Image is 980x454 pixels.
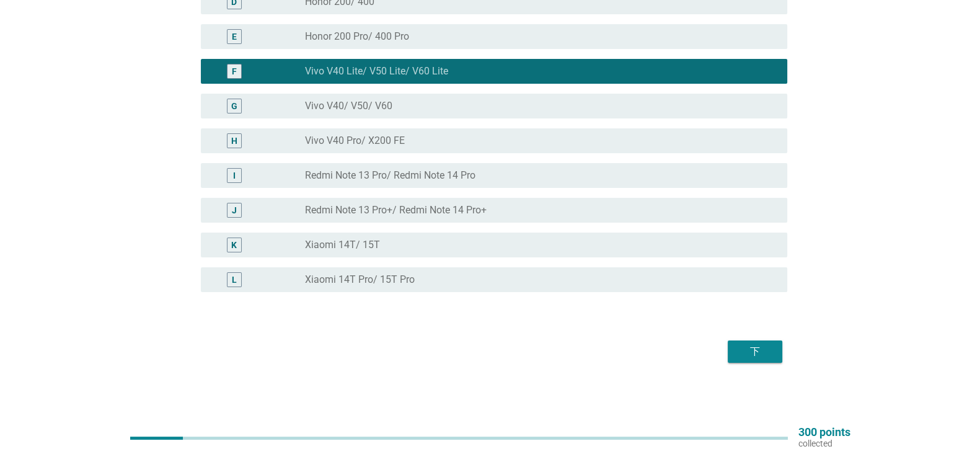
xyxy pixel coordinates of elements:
[728,340,782,363] button: 下
[305,30,409,43] label: Honor 200 Pro/ 400 Pro
[231,135,237,148] div: H
[305,204,487,216] label: Redmi Note 13 Pro+/ Redmi Note 14 Pro+
[305,274,415,286] label: Xiaomi 14T Pro/ 15T Pro
[233,169,236,182] div: I
[738,344,772,359] div: 下
[231,239,237,252] div: K
[305,135,405,147] label: Vivo V40 Pro/ X200 FE
[305,100,392,112] label: Vivo V40/ V50/ V60
[305,169,475,182] label: Redmi Note 13 Pro/ Redmi Note 14 Pro
[232,65,237,78] div: F
[232,204,237,217] div: J
[231,100,237,113] div: G
[305,65,448,78] label: Vivo V40 Lite/ V50 Lite/ V60 Lite
[798,427,850,438] p: 300 points
[232,274,237,287] div: L
[305,239,380,251] label: Xiaomi 14T/ 15T
[798,438,850,449] p: collected
[232,30,237,43] div: E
